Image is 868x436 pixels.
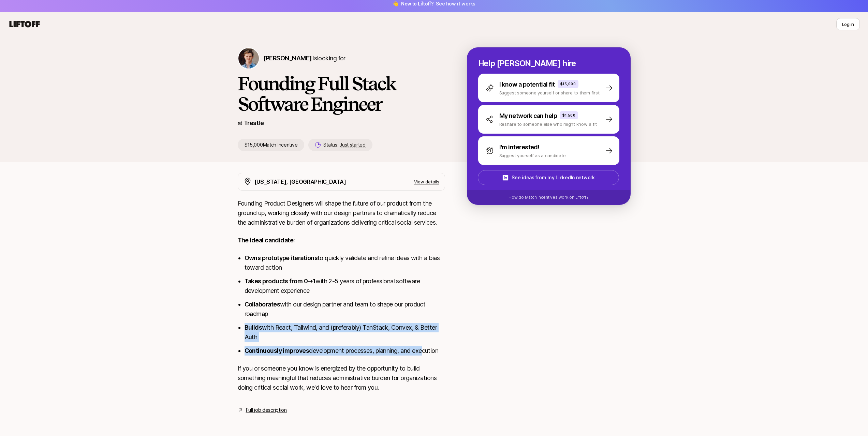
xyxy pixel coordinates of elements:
[512,174,594,182] p: See ideas from my LinkedIn network
[245,254,318,261] strong: Owns prototype iterations
[245,301,280,308] strong: Collaborates
[414,178,439,185] p: View details
[836,18,860,30] button: Log in
[245,277,316,285] strong: Takes products from 0→1
[238,139,305,151] p: $15,000 Match Incentive
[245,300,445,319] li: with our design partner and team to shape our product roadmap
[245,323,445,342] li: with React, Tailwind, and (preferably) TanStack, Convex, & Better Auth
[264,54,345,63] p: is looking for
[499,80,555,89] p: I know a potential fit
[238,237,295,244] strong: The ideal candidate:
[340,142,366,148] span: Just started
[436,1,475,6] a: See how it works
[238,119,242,127] p: at
[499,121,597,127] p: Reshare to someone else who might know a fit
[238,73,445,114] h1: Founding Full Stack Software Engineer
[238,364,445,392] p: If you or someone you know is energized by the opportunity to build something meaningful that red...
[245,324,262,331] strong: Builds
[246,406,287,414] a: Full job description
[562,112,575,118] p: $1,500
[560,81,576,87] p: $15,000
[499,111,557,121] p: My network can help
[238,199,445,227] p: Founding Product Designers will shape the future of our product from the ground up, working close...
[245,347,309,354] strong: Continuously improves
[478,170,619,185] button: See ideas from my LinkedIn network
[509,194,588,200] p: How do Match Incentives work on Liftoff?
[245,346,445,356] li: development processes, planning, and execution
[323,141,365,149] p: Status:
[244,119,264,126] a: Trestle
[499,142,540,152] p: I'm interested!
[254,177,346,186] p: [US_STATE], [GEOGRAPHIC_DATA]
[245,253,445,272] li: to quickly validate and refine ideas with a bias toward action
[264,55,312,62] span: [PERSON_NAME]
[499,89,600,96] p: Suggest someone yourself or share to them first
[478,59,619,68] p: Help [PERSON_NAME] hire
[499,152,566,159] p: Suggest yourself as a candidate
[238,48,259,69] img: Francis Barth
[245,276,445,296] li: with 2-5 years of professional software development experience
